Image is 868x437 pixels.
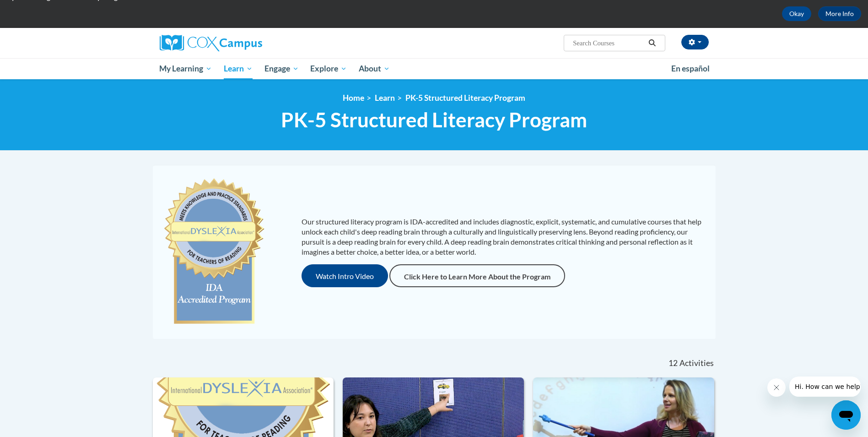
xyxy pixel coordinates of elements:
a: PK-5 Structured Literacy Program [405,93,525,103]
a: More Info [818,6,861,21]
span: Learn [224,63,253,74]
iframe: Button to launch messaging window [831,400,861,430]
button: Search [645,38,659,49]
a: Cox Campus [160,35,334,51]
button: Watch Intro Video [302,264,388,287]
a: Click Here to Learn More About the Program [389,264,565,287]
span: About [359,63,390,74]
img: c477cda6-e343-453b-bfce-d6f9e9818e1c.png [162,174,267,330]
a: Learn [375,93,395,103]
a: En español [665,59,716,78]
span: My Learning [159,63,212,74]
a: My Learning [154,58,218,79]
a: Learn [218,58,259,79]
iframe: Close message [767,378,786,397]
a: Engage [259,58,305,79]
button: Okay [782,6,811,21]
img: Cox Campus [160,35,262,51]
span: Engage [264,63,299,74]
span: 12 [669,358,678,368]
span: PK-5 Structured Literacy Program [281,108,587,132]
div: Main menu [146,58,722,79]
a: About [353,58,396,79]
p: Our structured literacy program is IDA-accredited and includes diagnostic, explicit, systematic, ... [302,217,706,257]
button: Account Settings [681,35,709,49]
span: Explore [310,63,347,74]
span: Activities [679,358,714,368]
span: Hi. How can we help? [5,6,74,14]
a: Home [343,93,364,103]
iframe: Message from company [789,377,861,397]
input: Search Courses [572,38,645,49]
a: Explore [304,58,353,79]
span: En español [671,64,710,73]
